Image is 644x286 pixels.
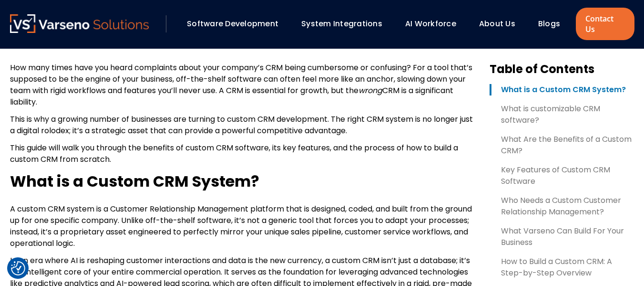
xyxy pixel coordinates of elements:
[490,62,634,76] h3: Table of Contents
[301,18,382,29] a: System Integrations
[10,203,472,249] span: A custom CRM system is a Customer Relationship Management platform that is designed, coded, and b...
[10,114,473,136] span: This is why a growing number of businesses are turning to custom CRM development. The right CRM s...
[479,18,515,29] a: About Us
[474,16,529,32] div: About Us
[490,195,634,218] a: Who Needs a Custom Customer Relationship Management?
[296,16,396,32] div: System Integrations
[187,18,278,29] a: Software Development
[405,18,456,29] a: AI Workforce
[490,134,634,157] a: What Are the Benefits of a Custom CRM?
[10,14,149,33] img: Varseno Solutions – Product Engineering & IT Services
[490,164,634,187] a: Key Features of Custom CRM Software
[10,62,472,96] span: How many times have you heard complaints about your company’s CRM being cumbersome or confusing? ...
[400,16,470,32] div: AI Workforce
[358,85,382,96] span: wrong
[182,16,292,32] div: Software Development
[490,225,634,248] a: What Varseno Can Build For Your Business
[11,261,25,275] img: Revisit consent button
[576,8,634,40] a: Contact Us
[10,170,259,192] b: What is a Custom CRM System?
[10,85,453,107] span: CRM is a significant liability.
[538,18,560,29] a: Blogs
[490,103,634,126] a: What is customizable CRM software?
[533,16,573,32] div: Blogs
[490,256,634,279] a: How to Build a Custom CRM: A Step-by-Step Overview
[10,142,458,165] span: This guide will walk you through the benefits of custom CRM software, its key features, and the p...
[11,261,25,275] button: Cookie Settings
[490,84,634,95] a: What is a Custom CRM System?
